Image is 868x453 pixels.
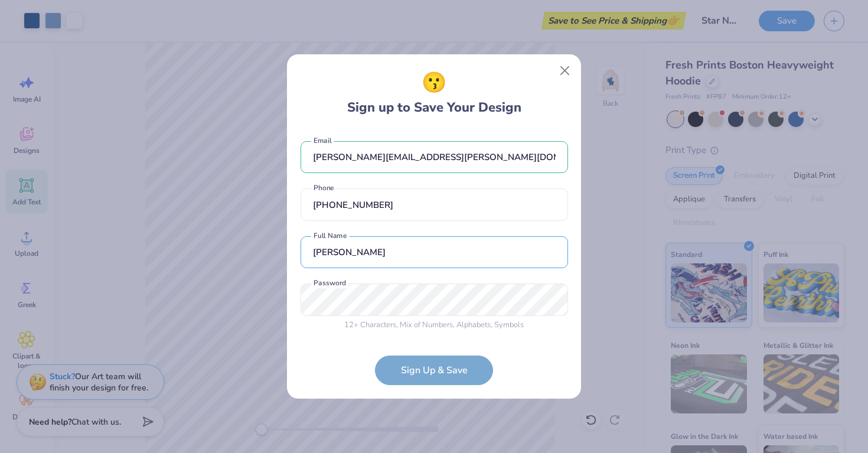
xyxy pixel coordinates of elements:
span: Alphabets [456,320,491,330]
div: Sign up to Save Your Design [347,68,521,118]
span: Numbers [422,320,453,330]
span: 12 + Characters [344,320,396,330]
button: Close [554,60,576,82]
span: Symbols [494,320,524,330]
div: , Mix of , , [301,320,568,331]
span: 😗 [422,68,446,98]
